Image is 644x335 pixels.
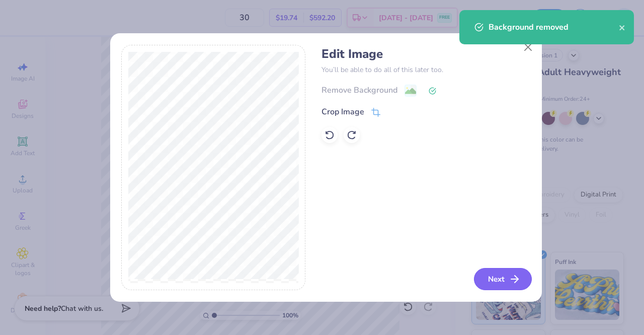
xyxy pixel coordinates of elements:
[619,21,626,33] button: close
[489,21,619,33] div: Background removed
[474,268,532,290] button: Next
[321,47,530,61] h4: Edit Image
[321,106,364,118] div: Crop Image
[321,64,530,75] p: You’ll be able to do all of this later too.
